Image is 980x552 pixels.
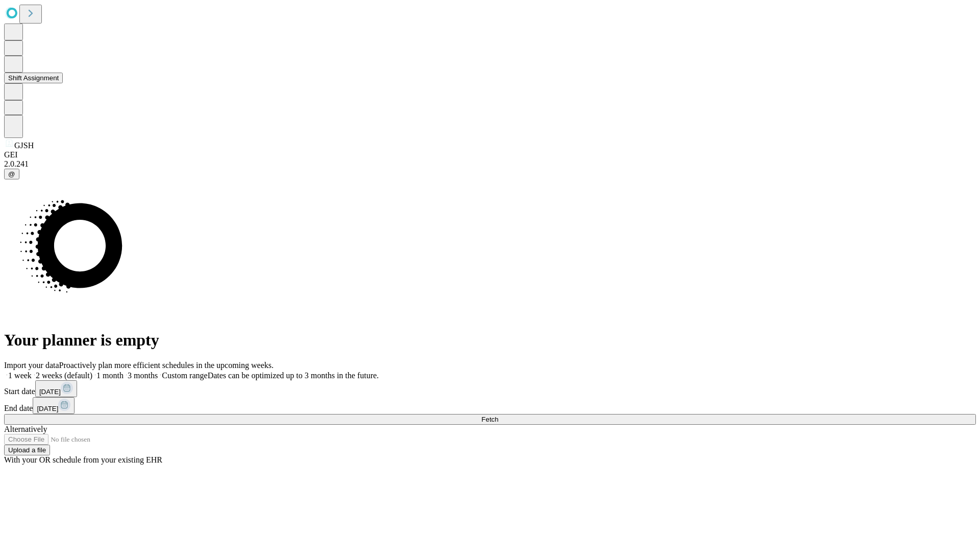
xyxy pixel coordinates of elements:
[4,159,976,169] div: 2.0.241
[59,361,274,370] span: Proactively plan more efficient schedules in the upcoming weeks.
[4,455,162,464] span: With your OR schedule from your existing EHR
[39,388,61,396] span: [DATE]
[162,371,207,380] span: Custom range
[14,141,34,150] span: GJSH
[37,405,58,412] span: [DATE]
[33,397,75,414] button: [DATE]
[4,445,50,455] button: Upload a file
[4,361,59,370] span: Import your data
[8,170,15,178] span: @
[8,371,32,380] span: 1 week
[4,73,63,83] button: Shift Assignment
[35,380,77,397] button: [DATE]
[96,371,124,380] span: 1 month
[4,380,976,397] div: Start date
[4,331,976,350] h1: Your planner is empty
[481,416,498,423] span: Fetch
[4,414,976,425] button: Fetch
[36,371,92,380] span: 2 weeks (default)
[208,371,379,380] span: Dates can be optimized up to 3 months in the future.
[4,397,976,414] div: End date
[4,150,976,159] div: GEI
[4,169,19,179] button: @
[128,371,158,380] span: 3 months
[4,425,47,433] span: Alternatively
